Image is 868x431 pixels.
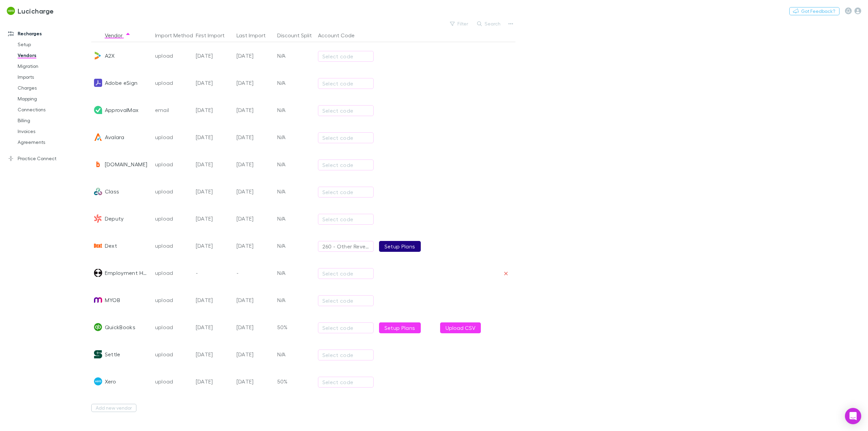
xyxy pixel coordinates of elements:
button: Got Feedback? [789,7,839,15]
button: Select code [318,160,374,170]
div: Select code [322,378,369,386]
div: Class [105,178,119,205]
button: Search [474,20,505,28]
div: - [234,259,275,286]
a: Setup Plans [379,322,421,333]
div: [DATE] [234,205,275,232]
div: [DATE] [193,42,234,69]
a: Invoices [11,126,95,137]
div: Select code [322,324,369,332]
div: A2X [105,42,115,69]
div: N/A [275,124,315,151]
div: [DATE] [234,42,275,69]
button: Select code [318,187,374,198]
div: [DATE] [193,205,234,232]
div: upload [155,42,190,69]
button: Select code [318,105,374,116]
img: Xero's Logo [94,377,102,386]
div: upload [155,124,190,151]
a: Recharges [1,28,95,39]
div: upload [155,151,190,178]
button: 260 - Other Revenue [318,241,374,252]
div: MYOB [105,286,120,314]
button: Select code [318,295,374,306]
div: [DATE] [234,314,275,341]
img: Lucicharge's Logo [7,7,15,15]
div: N/A [275,341,315,368]
img: QuickBooks's Logo [94,323,102,331]
div: Settle [105,341,120,368]
div: [DATE] [234,124,275,151]
div: Select code [322,351,369,359]
a: Imports [11,72,95,82]
a: Setup Plans [379,241,421,252]
img: Class's Logo [94,187,102,195]
button: Select code [318,322,374,333]
img: Adobe eSign's Logo [94,79,102,87]
div: N/A [275,232,315,259]
div: Avalara [105,124,125,151]
a: Setup [11,39,95,50]
div: [DATE] [193,368,234,395]
div: upload [155,232,190,259]
button: Import Method [155,29,201,42]
img: Bill.com's Logo [94,160,102,168]
div: upload [155,69,190,96]
h3: Lucicharge [18,7,54,15]
button: Account Code [318,29,363,42]
div: [DATE] [193,96,234,124]
div: Select code [322,107,369,115]
div: [DATE] [234,96,275,124]
div: upload [155,259,190,286]
div: Open Intercom Messenger [845,408,861,424]
a: Migration [11,61,95,72]
a: Mapping [11,93,95,104]
a: Connections [11,104,95,115]
button: Select code [318,78,374,89]
div: - [193,259,234,286]
div: [DATE] [193,178,234,205]
div: upload [155,341,190,368]
div: Select code [322,79,369,88]
div: [DATE] [193,286,234,314]
button: Select code [318,377,374,388]
div: N/A [275,178,315,205]
a: Billing [11,115,95,126]
div: [DATE] [234,368,275,395]
div: N/A [275,151,315,178]
a: Practice Connect [1,153,95,164]
div: [DATE] [193,151,234,178]
div: Deputy [105,205,124,232]
a: Vendors [11,50,95,61]
img: ApprovalMax's Logo [94,106,102,114]
div: [DATE] [234,341,275,368]
button: First Import [196,29,233,42]
div: N/A [275,96,315,124]
div: [DOMAIN_NAME] [105,151,148,178]
img: Dext's Logo [94,242,102,250]
div: [DATE] [193,124,234,151]
div: Select code [322,188,369,196]
a: Agreements [11,137,95,148]
button: Select code [318,350,374,360]
img: Deputy's Logo [94,214,102,223]
div: N/A [275,286,315,314]
div: 50% [275,314,315,341]
button: Select code [318,132,374,143]
div: [DATE] [234,151,275,178]
button: Select code [318,268,374,279]
div: upload [155,205,190,232]
div: [DATE] [193,341,234,368]
a: Lucicharge [3,3,58,19]
button: Last Import [237,29,274,42]
div: Select code [322,134,369,142]
button: Select code [318,214,374,225]
div: [DATE] [193,232,234,259]
button: Select code [318,51,374,62]
div: [DATE] [193,314,234,341]
div: email [155,96,190,124]
button: Upload CSV [440,322,481,333]
div: N/A [275,259,315,286]
div: 260 - Other Revenue [322,242,369,250]
div: Select code [322,52,369,60]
